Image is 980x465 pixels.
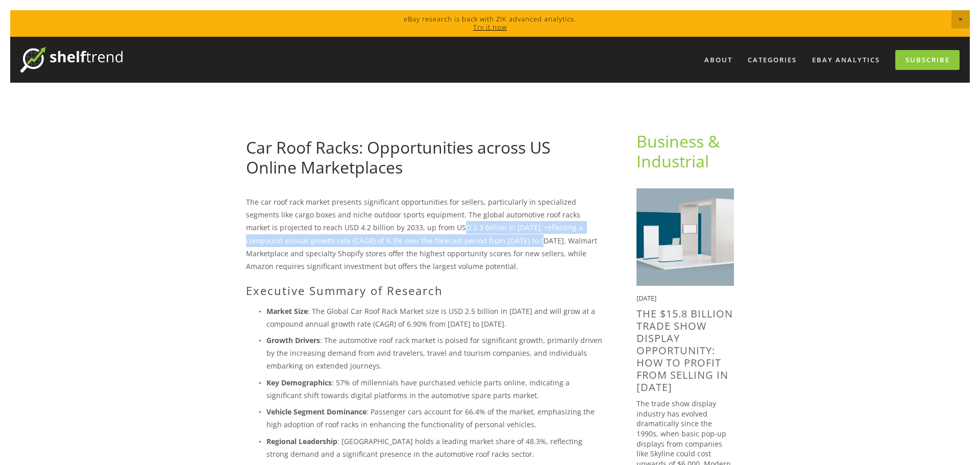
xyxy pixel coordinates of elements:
[951,10,970,29] span: Close Announcement
[246,284,604,297] h2: Executive Summary of Research
[266,405,604,431] p: : Passenger cars account for 66.4% of the market, emphasizing the high adoption of roof racks in ...
[636,307,733,394] a: The $15.8 Billion Trade Show Display Opportunity: How to Profit from selling in [DATE]
[246,136,551,178] a: Car Roof Racks: Opportunities across US Online Marketplaces
[266,378,332,387] strong: Key Demographics
[473,22,507,32] a: Try it now
[246,195,604,273] p: The car roof rack market presents significant opportunities for sellers, particularly in speciali...
[266,334,604,373] p: : The automotive roof rack market is poised for significant growth, primarily driven by the incre...
[698,52,739,68] a: About
[20,47,122,72] img: ShelfTrend
[266,376,604,402] p: : 57% of millennials have purchased vehicle parts online, indicating a significant shift towards ...
[636,130,724,172] a: Business & Industrial
[636,293,656,303] time: [DATE]
[741,52,803,68] div: Categories
[266,335,320,345] strong: Growth Drivers
[266,436,337,446] strong: Regional Leadership
[805,52,887,68] a: eBay Analytics
[266,306,308,316] strong: Market Size
[266,305,604,330] p: : The Global Car Roof Rack Market size is USD 2.5 billion in [DATE] and will grow at a compound a...
[266,407,366,417] strong: Vehicle Segment Dominance
[636,188,734,286] img: The $15.8 Billion Trade Show Display Opportunity: How to Profit from selling in 2025
[266,435,604,460] p: : [GEOGRAPHIC_DATA] holds a leading market share of 48.3%, reflecting strong demand and a signifi...
[895,50,960,70] a: Subscribe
